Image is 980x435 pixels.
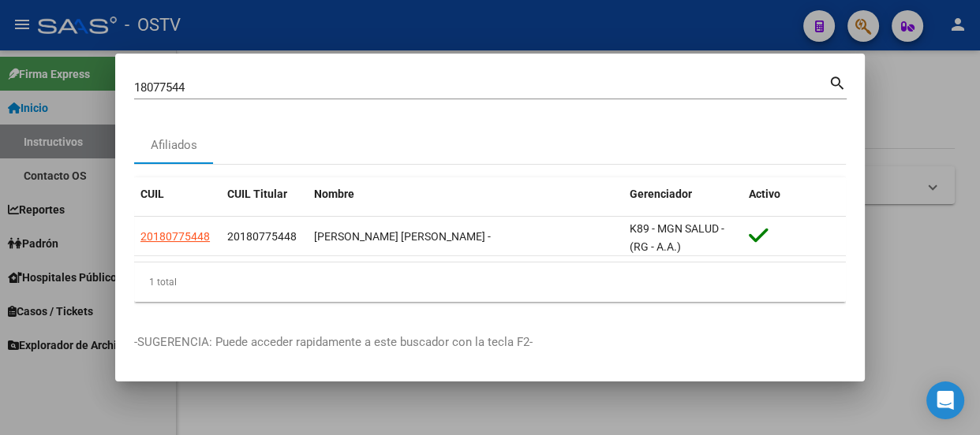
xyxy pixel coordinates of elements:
[308,177,623,211] datatable-header-cell: Nombre
[134,333,846,351] p: -SUGERENCIA: Puede acceder rapidamente a este buscador con la tecla F2-
[749,188,780,200] span: Activo
[630,188,692,200] span: Gerenciador
[134,177,221,211] datatable-header-cell: CUIL
[227,188,287,200] span: CUIL Titular
[314,228,617,246] div: [PERSON_NAME] [PERSON_NAME] -
[314,188,354,200] span: Nombre
[140,188,164,200] span: CUIL
[227,230,297,243] span: 20180775448
[623,177,742,211] datatable-header-cell: Gerenciador
[742,177,846,211] datatable-header-cell: Activo
[829,72,847,91] mat-icon: search
[151,136,197,154] div: Afiliados
[630,222,724,253] span: K89 - MGN SALUD - (RG - A.A.)
[221,177,308,211] datatable-header-cell: CUIL Titular
[134,262,846,302] div: 1 total
[926,381,964,419] div: Open Intercom Messenger
[140,230,210,243] span: 20180775448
